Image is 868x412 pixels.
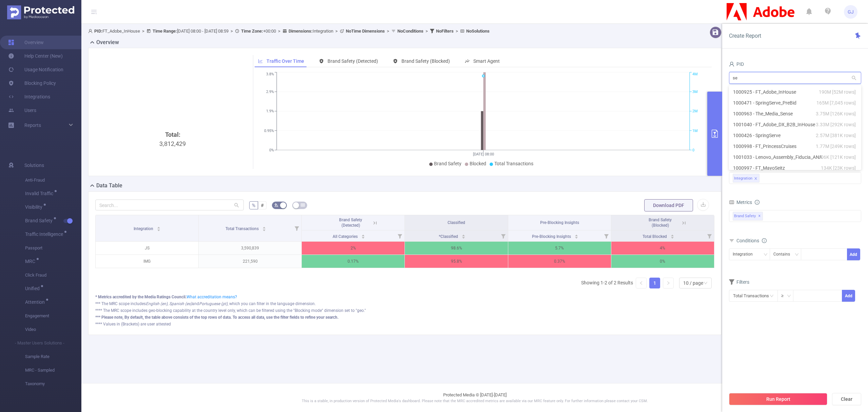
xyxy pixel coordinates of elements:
[292,215,301,241] i: Filter menu
[816,99,856,107] span: 165M [7,045 rows]
[8,36,44,49] a: Overview
[266,90,274,94] tspan: 2.9%
[25,232,65,237] span: Traffic Intelligence
[289,29,333,34] span: Integration
[816,132,856,139] span: 2.57M [381K rows]
[644,199,693,211] button: Download PDF
[134,226,154,231] span: Integration
[436,29,454,34] b: No Filters
[532,234,572,239] span: Pre-Blocking Insights
[339,218,362,228] span: Brand Safety (Detected)
[705,230,714,241] i: Filter menu
[650,278,660,288] a: 1
[25,259,38,264] span: MRC
[405,255,508,268] p: 95.8%
[157,228,160,230] i: icon: caret-down
[754,177,757,181] i: icon: close
[199,242,301,255] p: 3,590,839
[361,233,365,238] div: Sort
[466,29,490,34] b: No Solutions
[470,161,486,166] span: Blocked
[508,242,611,255] p: 5.7%
[842,290,855,302] button: Add
[261,203,264,208] span: #
[95,301,714,307] div: *** The MRC scope includes and , which you can filter in the language dimension.
[434,161,461,166] span: Brand Safety
[498,230,508,241] i: Filter menu
[25,191,56,196] span: Invalid Traffic
[24,158,44,172] span: Solutions
[25,173,81,187] span: Anti-Fraud
[736,238,767,243] span: Conditions
[508,255,611,268] p: 0.37%
[729,130,861,141] li: 1000426 - SpringServe
[454,29,460,34] span: >
[276,29,282,34] span: >
[25,309,81,323] span: Engagement
[397,29,423,34] b: No Conditions
[755,200,759,205] i: icon: info-circle
[25,363,81,377] span: MRC - Sampled
[274,203,278,207] i: icon: bg-colors
[94,29,102,34] b: PID:
[301,203,305,207] i: icon: table
[25,205,45,209] span: Visibility
[25,268,81,282] span: Click Fraud
[847,248,860,260] button: Add
[24,118,41,132] a: Reports
[683,278,703,288] div: 10 / page
[95,307,714,314] div: **** The MRC scope includes geo-blocking capability at the country level only, which can be filte...
[611,255,714,268] p: 0%
[729,108,861,119] li: 1000963 - The_Media_Sense
[165,131,180,138] b: Total:
[199,255,301,268] p: 221,590
[95,295,186,299] b: * Metrics accredited by the Media Ratings Council.
[302,255,405,268] p: 0.17%
[269,148,274,152] tspan: 0%
[266,72,274,77] tspan: 3.8%
[361,236,365,238] i: icon: caret-down
[157,226,160,228] i: icon: caret-up
[25,286,42,291] span: Unified
[153,29,177,34] b: Time Range:
[704,281,708,286] i: icon: down
[262,226,266,230] div: Sort
[575,233,578,236] i: icon: caret-up
[494,161,533,166] span: Total Transactions
[95,200,244,210] input: Search...
[333,234,359,239] span: All Categories
[575,236,578,238] i: icon: caret-down
[729,200,752,205] span: Metrics
[787,294,791,299] i: icon: down
[758,212,761,220] span: ✕
[146,301,192,306] i: English (en), Spanish (es)
[729,87,861,97] li: 1000925 - FT_Adobe_InHouse
[781,290,788,301] div: ≥
[670,233,674,238] div: Sort
[461,236,465,238] i: icon: caret-down
[848,5,854,19] span: GJ
[8,76,56,90] a: Blocking Policy
[581,278,633,288] li: Showing 1-2 of 2 Results
[262,228,266,230] i: icon: caret-down
[601,230,611,241] i: Filter menu
[423,29,430,34] span: >
[729,141,861,152] li: 1000998 - FT_PrincessCruises
[267,58,304,64] span: Traffic Over Time
[540,220,579,225] span: Pre-Blocking Insights
[186,295,237,299] a: What accreditation means?
[816,143,856,150] span: 1.77M [249K rows]
[405,242,508,255] p: 98.6%
[8,90,50,104] a: Integrations
[729,393,827,405] button: Run Report
[729,119,861,130] li: 1001040 - FT_Adobe_DX_B2B_InHouse
[729,97,861,108] li: 1000471 - SpringServe_PreBid
[762,238,767,243] i: icon: info-circle
[692,129,698,133] tspan: 1M
[639,281,643,285] i: icon: left
[734,174,752,183] div: Integration
[461,233,465,236] i: icon: caret-up
[7,5,74,19] img: Protected Media
[473,152,494,156] tspan: [DATE] 08:00
[692,72,698,77] tspan: 4M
